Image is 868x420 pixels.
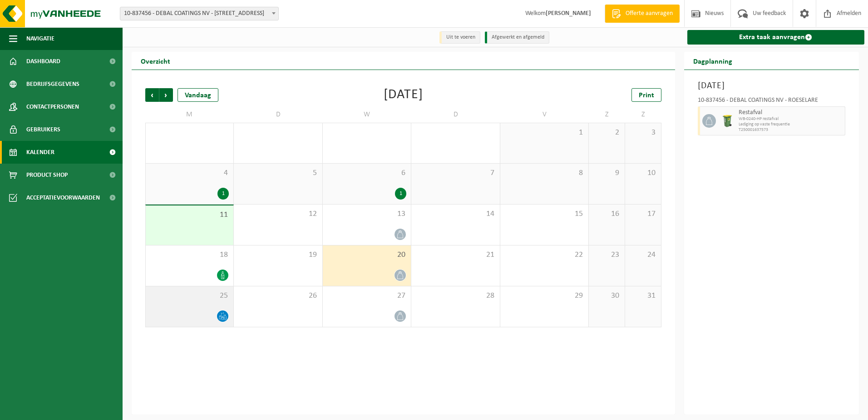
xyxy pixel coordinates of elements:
span: 2 [593,128,620,138]
span: 29 [238,128,317,138]
span: 7 [416,168,495,178]
span: 10 [630,168,656,178]
span: 30 [327,128,406,138]
span: 3 [630,128,656,138]
span: 31 [630,291,656,301]
td: V [500,106,589,123]
span: Bedrijfsgegevens [26,73,79,95]
span: Navigatie [26,27,54,50]
span: 20 [327,250,406,260]
div: Vandaag [178,88,218,102]
h2: Dagplanning [684,52,741,70]
li: Uit te voeren [439,31,480,44]
td: Z [625,106,661,123]
span: 21 [416,250,495,260]
span: 10-837456 - DEBAL COATINGS NV - 8800 ROESELARE, ONLEDEBEEKSTRAAT 9 [120,7,279,20]
td: W [323,106,411,123]
span: 1 [505,128,584,138]
span: 22 [505,250,584,260]
span: 13 [327,209,406,219]
span: Product Shop [26,164,68,186]
div: 1 [395,188,406,200]
span: 24 [630,250,656,260]
span: 29 [505,291,584,301]
span: T250001637573 [739,127,843,133]
span: Dashboard [26,50,60,73]
div: 1 [217,188,229,200]
span: 16 [593,209,620,219]
span: 11 [150,210,229,220]
div: 10-837456 - DEBAL COATINGS NV - ROESELARE [698,97,846,106]
span: 5 [238,168,317,178]
span: 9 [593,168,620,178]
img: WB-0240-HPE-GN-50 [720,114,734,128]
span: Gebruikers [26,118,60,141]
span: 30 [593,291,620,301]
li: Afgewerkt en afgemeld [485,31,549,44]
span: Print [639,92,654,99]
span: 19 [238,250,317,260]
span: 23 [593,250,620,260]
span: Restafval [739,109,843,116]
span: Offerte aanvragen [623,9,675,18]
span: 26 [238,291,317,301]
span: Lediging op vaste frequentie [739,122,843,127]
span: Kalender [26,141,54,164]
td: D [411,106,500,123]
span: 6 [327,168,406,178]
span: 28 [150,128,229,138]
span: Acceptatievoorwaarden [26,186,100,209]
a: Print [631,88,661,102]
td: D [234,106,322,123]
span: 14 [416,209,495,219]
span: WB-0240-HP restafval [739,116,843,122]
a: Offerte aanvragen [605,5,680,23]
span: 31 [416,128,495,138]
span: 10-837456 - DEBAL COATINGS NV - 8800 ROESELARE, ONLEDEBEEKSTRAAT 9 [120,7,278,20]
span: Contactpersonen [26,95,79,118]
span: 27 [327,291,406,301]
div: [DATE] [384,88,423,102]
strong: [PERSON_NAME] [546,10,591,17]
span: 8 [505,168,584,178]
span: 28 [416,291,495,301]
span: Vorige [145,88,159,102]
span: 12 [238,209,317,219]
span: 4 [150,168,229,178]
a: Extra taak aanvragen [687,30,865,45]
span: 18 [150,250,229,260]
span: 15 [505,209,584,219]
span: Volgende [159,88,173,102]
td: Z [589,106,625,123]
span: 25 [150,291,229,301]
td: M [145,106,234,123]
h3: [DATE] [698,79,846,93]
span: 17 [630,209,656,219]
h2: Overzicht [132,52,179,70]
